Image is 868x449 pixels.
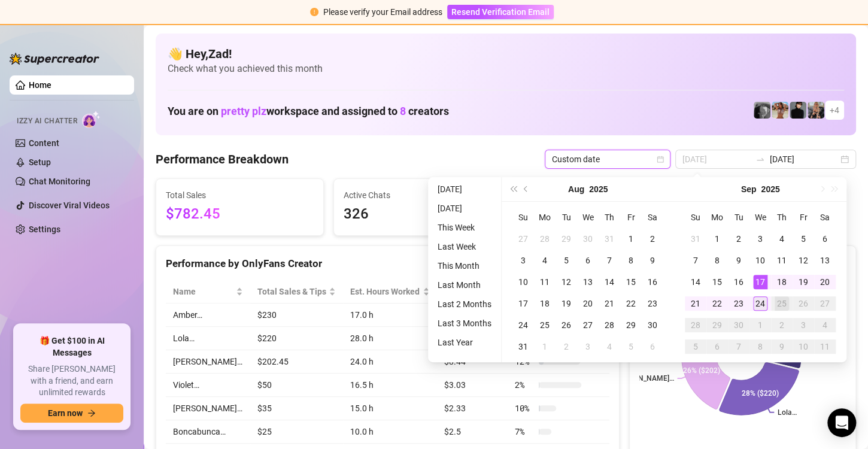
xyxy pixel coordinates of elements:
td: 2025-08-26 [556,314,577,336]
span: Name [173,285,233,298]
div: 2 [732,232,746,246]
div: 24 [753,296,767,311]
div: 31 [516,339,530,354]
td: 2025-09-21 [685,293,706,314]
td: 2025-09-28 [685,314,706,336]
td: 2025-08-06 [577,250,599,271]
div: 9 [732,253,746,268]
div: 3 [796,318,811,332]
td: $2.33 [437,397,508,420]
div: 21 [602,296,617,311]
div: 7 [688,253,703,268]
td: 10.0 h [343,420,437,444]
th: Mo [706,207,728,228]
th: Sa [642,207,663,228]
td: 2025-10-07 [728,336,749,357]
div: 26 [796,296,811,311]
div: 19 [559,296,573,311]
td: 2025-09-14 [685,271,706,293]
th: Total Sales & Tips [250,280,344,304]
td: $3.03 [437,374,508,397]
div: 7 [602,253,617,268]
button: Earn nowarrow-right [20,404,123,423]
div: 4 [602,339,617,354]
td: 2025-09-03 [577,336,599,357]
td: 2025-09-15 [706,271,728,293]
div: 23 [732,296,746,311]
span: Earn now [48,408,83,418]
span: $782.45 [166,203,314,226]
li: [DATE] [433,182,496,196]
td: 2025-07-27 [512,228,534,250]
td: 2025-08-30 [642,314,663,336]
div: 27 [581,318,595,332]
div: 10 [796,339,811,354]
h4: 👋 Hey, Zad ! [168,45,844,62]
td: 2025-08-04 [534,250,556,271]
td: 2025-09-01 [534,336,556,357]
div: 5 [624,339,638,354]
td: Amber… [166,304,250,327]
div: 29 [710,318,724,332]
td: 2025-08-23 [642,293,663,314]
img: Camille [790,102,806,119]
span: 8 [400,105,406,117]
td: 2025-07-31 [599,228,620,250]
div: Est. Hours Worked [350,285,420,298]
td: 2025-08-14 [599,271,620,293]
div: 9 [645,253,660,268]
div: 23 [645,296,660,311]
div: 17 [753,275,767,289]
a: Content [29,138,59,148]
td: 2025-08-29 [620,314,642,336]
th: Th [599,207,620,228]
div: 4 [775,232,789,246]
li: [DATE] [433,201,496,216]
td: 2025-08-19 [556,293,577,314]
li: This Month [433,259,496,273]
td: 2025-09-16 [728,271,749,293]
td: 2025-08-09 [642,250,663,271]
input: Start date [682,153,751,166]
span: Active Chats [344,189,491,202]
td: 2025-10-04 [814,314,836,336]
li: Last Month [433,278,496,292]
input: End date [770,153,838,166]
th: Fr [793,207,814,228]
a: Settings [29,224,60,234]
td: 2025-08-16 [642,271,663,293]
th: Tu [728,207,749,228]
td: 2025-08-28 [599,314,620,336]
div: 18 [775,275,789,289]
li: Last Year [433,335,496,350]
td: 2025-09-17 [749,271,771,293]
td: [PERSON_NAME]… [166,397,250,420]
div: Open Intercom Messenger [827,408,856,437]
div: 13 [581,275,595,289]
td: Boncabunca… [166,420,250,444]
div: 14 [688,275,703,289]
div: 24 [516,318,530,332]
div: 2 [559,339,573,354]
div: 9 [775,339,789,354]
span: calendar [657,156,664,163]
td: 2025-09-11 [771,250,793,271]
td: 2025-09-05 [793,228,814,250]
td: 2025-10-05 [685,336,706,357]
div: 11 [775,253,789,268]
th: Th [771,207,793,228]
th: Mo [534,207,556,228]
span: Custom date [552,150,663,168]
li: Last 3 Months [433,316,496,330]
div: 3 [753,232,767,246]
td: Lola… [166,327,250,350]
td: 2025-08-24 [512,314,534,336]
div: 30 [645,318,660,332]
td: 2025-08-27 [577,314,599,336]
td: 2025-07-28 [534,228,556,250]
td: 2025-08-15 [620,271,642,293]
span: Total Sales [166,189,314,202]
div: 12 [796,253,811,268]
div: 1 [538,339,552,354]
li: Last Week [433,239,496,254]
